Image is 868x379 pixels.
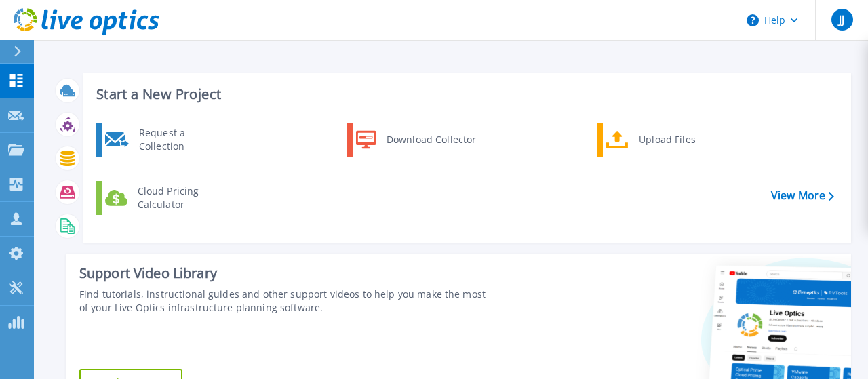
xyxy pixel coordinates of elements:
a: Download Collector [347,123,486,157]
a: Request a Collection [96,123,235,157]
h3: Start a New Project [96,87,833,102]
div: Upload Files [632,126,732,153]
a: Upload Files [597,123,736,157]
a: View More [771,189,834,202]
div: Cloud Pricing Calculator [131,184,231,212]
div: Find tutorials, instructional guides and other support videos to help you make the most of your L... [79,287,488,315]
div: Download Collector [380,126,482,153]
div: Request a Collection [132,126,231,153]
a: Cloud Pricing Calculator [96,181,235,215]
div: Support Video Library [79,264,488,282]
span: JJ [839,14,844,25]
